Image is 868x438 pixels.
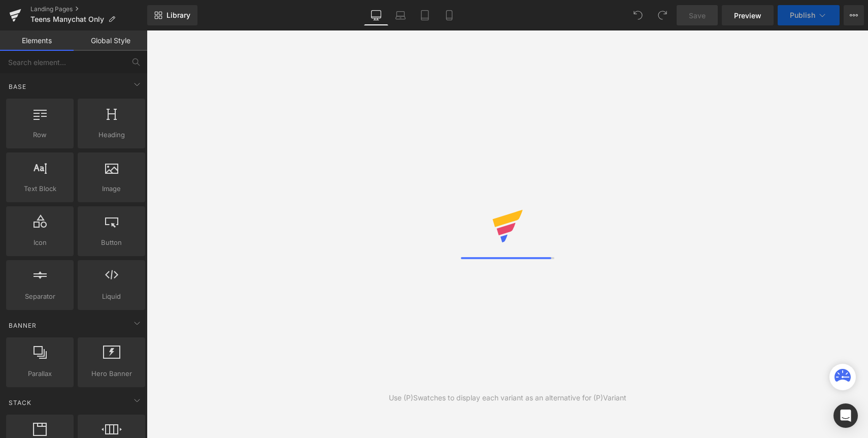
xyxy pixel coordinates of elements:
a: Mobile [437,5,461,25]
a: Global Style [74,30,147,51]
a: New Library [147,5,197,25]
span: Hero Banner [81,368,142,379]
span: Separator [9,291,71,302]
div: Open Intercom Messenger [833,403,858,428]
span: Save [689,10,706,21]
span: Stack [8,398,32,408]
span: Image [81,183,142,194]
button: Publish [778,5,840,25]
a: Landing Pages [30,5,147,13]
span: Button [81,237,142,248]
span: Parallax [9,368,71,379]
span: Library [166,11,190,20]
a: Tablet [413,5,437,25]
span: Base [8,82,27,91]
a: Laptop [388,5,413,25]
button: Redo [652,5,673,25]
a: Preview [722,5,774,25]
span: Row [9,130,71,140]
a: Desktop [364,5,388,25]
span: Liquid [81,291,142,302]
span: Publish [790,11,815,19]
span: Banner [8,321,38,330]
div: Use (P)Swatches to display each variant as an alternative for (P)Variant [389,392,626,403]
span: Icon [9,237,71,248]
span: Preview [734,10,761,21]
span: Teens Manychat Only [30,15,104,23]
button: More [844,5,864,25]
button: Undo [628,5,648,25]
span: Heading [81,130,142,140]
span: Text Block [9,183,71,194]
